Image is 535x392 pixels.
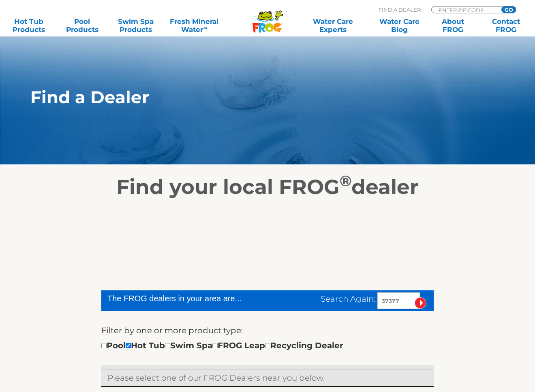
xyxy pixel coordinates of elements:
[501,6,516,13] input: GO
[379,17,420,34] a: Water CareBlog
[168,17,220,34] a: Fresh MineralWater∞
[101,339,343,352] div: Pool Hot Tub Swim Spa FROG Leap Recycling Dealer
[8,17,49,34] a: Hot TubProducts
[432,17,473,34] a: AboutFROG
[30,87,467,107] h1: Find a Dealer
[340,172,351,190] sup: ®
[300,17,367,34] a: Water CareExperts
[438,6,492,13] input: Zip Code Form
[379,6,421,13] p: Find A Dealer
[107,371,428,384] p: Please select one of our FROG Dealers near you below.
[115,17,156,34] a: Swim SpaProducts
[18,175,517,199] h2: Find your local FROG dealer
[101,324,243,337] label: Filter by one or more product type:
[203,25,207,31] sup: ∞
[415,297,426,309] input: Submit
[62,17,103,34] a: PoolProducts
[486,17,527,34] a: ContactFROG
[321,294,375,304] span: Search Again:
[107,292,271,305] div: The FROG dealers in your area are...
